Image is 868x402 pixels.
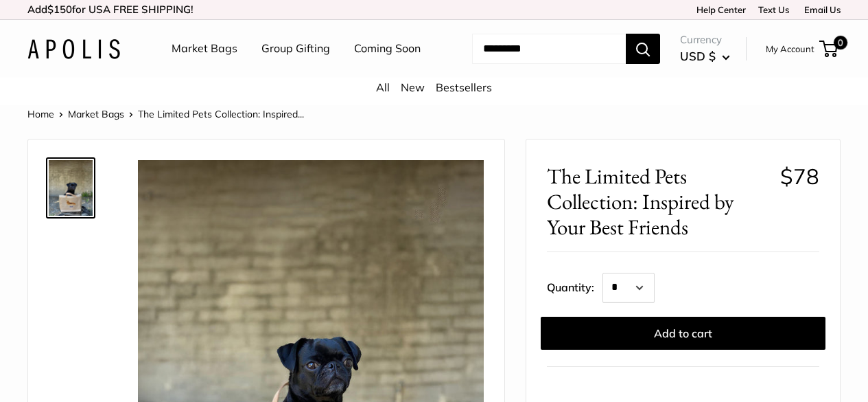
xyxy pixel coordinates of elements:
[46,157,95,219] a: The Limited Pets Collection: Inspired by Your Best Friends
[68,108,124,120] a: Market Bags
[436,80,492,94] a: Bestsellers
[49,160,93,216] img: The Limited Pets Collection: Inspired by Your Best Friends
[401,80,425,94] a: New
[261,38,330,59] a: Group Gifting
[780,163,819,190] span: $78
[27,39,120,59] img: Apolis
[27,108,54,120] a: Home
[547,164,770,241] span: The Limited Pets Collection: Inspired by Your Best Friends
[692,4,746,15] a: Help Center
[27,105,304,123] nav: Breadcrumb
[834,36,847,49] span: 0
[376,80,390,94] a: All
[680,30,730,49] span: Currency
[758,4,789,15] a: Text Us
[766,41,814,57] a: My Account
[472,34,626,64] input: Search...
[680,45,730,67] button: USD $
[172,38,237,59] a: Market Bags
[680,49,716,63] span: USD $
[626,34,660,64] button: Search
[799,4,841,15] a: Email Us
[354,38,421,59] a: Coming Soon
[541,317,825,350] button: Add to cart
[47,3,72,16] span: $150
[821,41,838,57] a: 0
[138,108,304,120] span: The Limited Pets Collection: Inspired...
[547,269,602,303] label: Quantity:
